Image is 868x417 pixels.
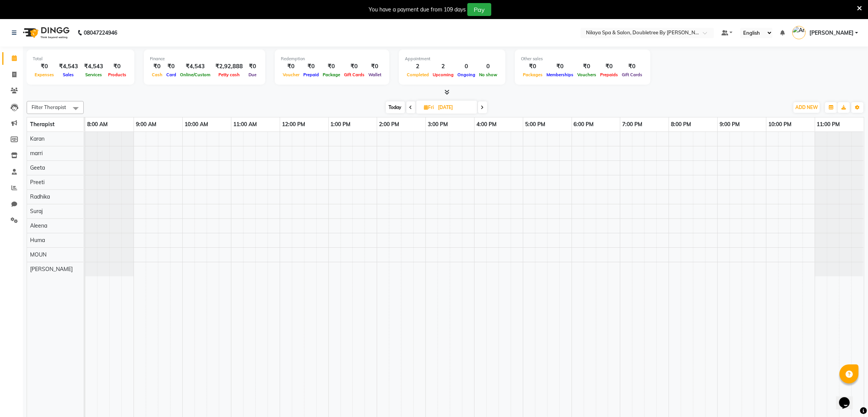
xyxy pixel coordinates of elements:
span: Vouchers [575,72,598,77]
span: Package [321,72,342,77]
div: ₹0 [33,62,56,71]
div: ₹4,543 [81,62,106,71]
div: ₹0 [575,62,598,71]
a: 3:00 PM [426,119,450,130]
a: 11:00 PM [815,119,842,130]
button: Pay [467,3,491,16]
span: Today [386,101,405,113]
img: logo [19,22,72,43]
span: Card [164,72,178,77]
div: ₹0 [246,62,259,71]
span: Fri [422,104,436,110]
div: 0 [456,62,477,71]
span: Wallet [366,72,383,77]
span: Completed [405,72,431,77]
div: ₹0 [106,62,128,71]
span: Petty cash [217,72,242,77]
span: Sales [61,72,76,77]
span: Preeti [30,179,45,186]
div: ₹0 [150,62,164,71]
span: Geeta [30,164,45,171]
a: 9:00 PM [718,119,742,130]
span: Suraj [30,208,43,215]
div: ₹0 [321,62,342,71]
a: 5:00 PM [523,119,547,130]
span: Cash [150,72,164,77]
iframe: chat widget [836,387,860,409]
span: Therapist [30,121,54,128]
div: 0 [477,62,499,71]
a: 7:00 PM [620,119,644,130]
span: Gift Cards [342,72,366,77]
span: [PERSON_NAME] [809,29,854,37]
span: Radhika [30,193,50,200]
span: MOUN [30,251,46,258]
div: 2 [405,62,431,71]
a: 10:00 PM [766,119,793,130]
a: 10:00 AM [183,119,210,130]
div: You have a payment due from 109 days [369,6,466,14]
div: Redemption [281,56,383,62]
span: Voucher [281,72,301,77]
span: Products [106,72,128,77]
div: ₹0 [281,62,301,71]
div: ₹0 [620,62,644,71]
a: 12:00 PM [280,119,307,130]
div: ₹0 [366,62,383,71]
span: Gift Cards [620,72,644,77]
a: 8:00 AM [85,119,110,130]
div: ₹0 [342,62,366,71]
div: ₹2,92,888 [212,62,246,71]
a: 1:00 PM [329,119,353,130]
span: Filter Therapist [32,104,66,110]
span: Karan [30,135,45,142]
span: Due [247,72,258,77]
div: Other sales [521,56,644,62]
img: Anubhav [792,26,806,39]
span: Prepaids [598,72,620,77]
a: 2:00 PM [377,119,401,130]
span: Aleena [30,222,47,229]
div: Appointment [405,56,499,62]
div: ₹0 [301,62,321,71]
span: Upcoming [431,72,456,77]
span: Ongoing [456,72,477,77]
div: ₹0 [545,62,575,71]
div: ₹4,543 [178,62,212,71]
span: No show [477,72,499,77]
span: [PERSON_NAME] [30,266,73,273]
div: ₹0 [164,62,178,71]
b: 08047224946 [84,22,117,43]
span: Packages [521,72,545,77]
span: ADD NEW [795,104,818,110]
div: 2 [431,62,456,71]
a: 9:00 AM [134,119,158,130]
span: marri [30,150,43,157]
div: ₹4,543 [56,62,81,71]
a: 6:00 PM [572,119,596,130]
div: ₹0 [598,62,620,71]
span: Services [83,72,104,77]
button: ADD NEW [793,102,820,113]
div: Finance [150,56,259,62]
a: 8:00 PM [669,119,693,130]
span: Prepaid [301,72,321,77]
a: 11:00 AM [231,119,259,130]
div: ₹0 [521,62,545,71]
input: 2025-09-05 [436,102,474,113]
span: Memberships [545,72,575,77]
span: Expenses [33,72,56,77]
a: 4:00 PM [475,119,499,130]
span: Huma [30,237,45,244]
span: Online/Custom [178,72,212,77]
div: Total [33,56,128,62]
